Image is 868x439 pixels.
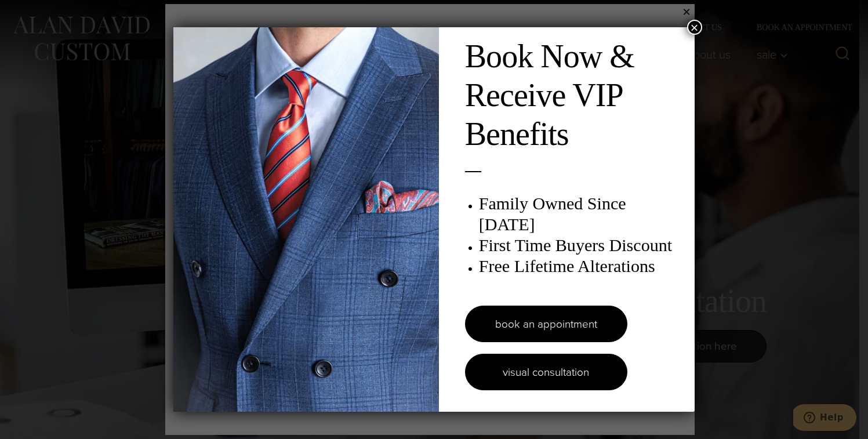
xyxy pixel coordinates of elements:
span: Help [27,8,50,19]
h3: Free Lifetime Alterations [479,256,683,277]
button: Close [687,20,702,35]
a: book an appointment [465,306,627,342]
h3: Family Owned Since [DATE] [479,193,683,235]
h3: First Time Buyers Discount [479,235,683,256]
h2: Book Now & Receive VIP Benefits [465,37,683,154]
a: visual consultation [465,354,627,390]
